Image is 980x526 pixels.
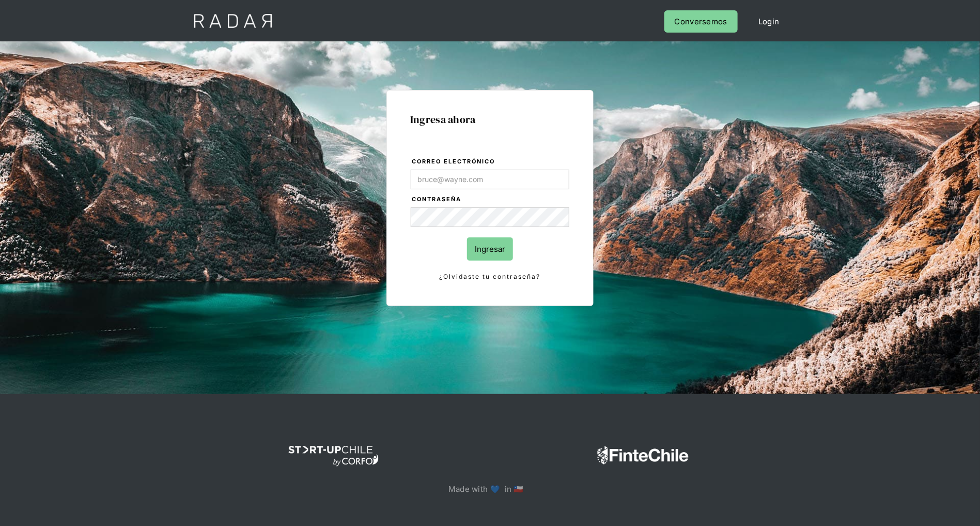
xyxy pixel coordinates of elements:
[664,10,738,33] a: Conversemos
[410,156,570,282] form: Login Form
[748,10,790,33] a: Login
[411,271,569,282] a: ¿Olvidaste tu contraseña?
[467,237,513,261] input: Ingresar
[412,157,569,167] label: Correo electrónico
[412,194,569,205] label: Contraseña
[410,114,570,125] h1: Ingresa ahora
[411,170,569,189] input: bruce@wayne.com
[448,482,532,496] p: Made with 💙 in 🇨🇱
